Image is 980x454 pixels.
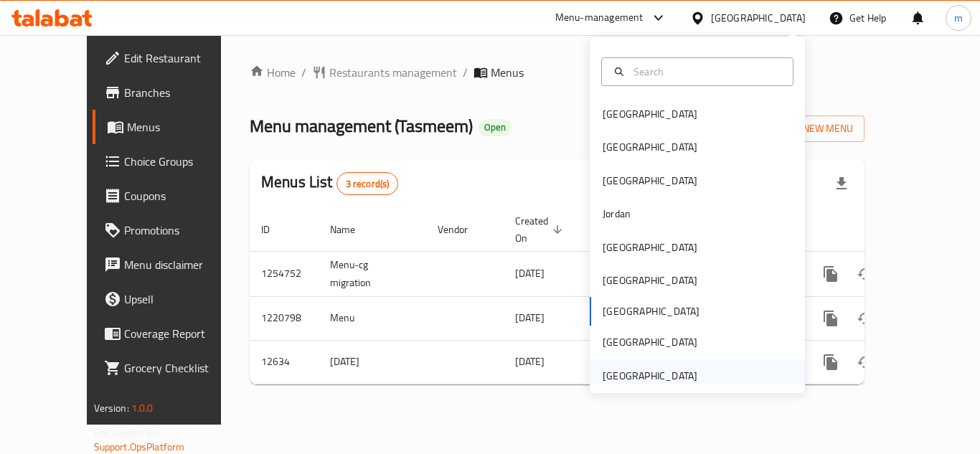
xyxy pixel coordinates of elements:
[93,247,250,282] a: Menu disclaimer
[250,110,473,142] span: Menu management ( Tasmeem )
[515,308,545,327] span: [DATE]
[124,222,239,239] span: Promotions
[824,166,859,201] div: Export file
[628,64,784,80] input: Search
[127,118,239,136] span: Menus
[312,64,457,81] a: Restaurants management
[93,316,250,351] a: Coverage Report
[93,282,250,316] a: Upsell
[93,144,250,179] a: Choice Groups
[94,399,129,417] span: Version:
[261,171,398,195] h2: Menus List
[848,301,882,336] button: Change Status
[603,240,697,255] div: [GEOGRAPHIC_DATA]
[124,153,239,170] span: Choice Groups
[301,64,306,81] li: /
[753,115,864,142] button: Add New Menu
[93,75,250,110] a: Branches
[848,345,882,379] button: Change Status
[93,41,250,75] a: Edit Restaurant
[603,273,697,288] div: [GEOGRAPHIC_DATA]
[250,64,864,81] nav: breadcrumb
[463,64,468,81] li: /
[603,106,697,122] div: [GEOGRAPHIC_DATA]
[330,221,374,238] span: Name
[261,221,288,238] span: ID
[438,221,486,238] span: Vendor
[711,10,806,26] div: [GEOGRAPHIC_DATA]
[603,368,697,384] div: [GEOGRAPHIC_DATA]
[848,257,882,291] button: Change Status
[93,179,250,213] a: Coupons
[954,10,963,26] span: m
[515,352,545,371] span: [DATE]
[336,172,399,195] div: Total records count
[479,119,512,136] div: Open
[555,9,644,27] div: Menu-management
[94,423,160,442] span: Get support on:
[603,139,697,155] div: [GEOGRAPHIC_DATA]
[479,121,512,133] span: Open
[250,296,319,340] td: 1220798
[814,345,848,379] button: more
[337,177,398,191] span: 3 record(s)
[124,256,239,273] span: Menu disclaimer
[319,296,426,340] td: Menu
[319,251,426,296] td: Menu-cg migration
[93,351,250,385] a: Grocery Checklist
[603,206,631,222] div: Jordan
[319,340,426,384] td: [DATE]
[765,120,853,138] span: Add New Menu
[124,359,239,377] span: Grocery Checklist
[814,257,848,291] button: more
[250,64,296,81] a: Home
[93,110,250,144] a: Menus
[124,187,239,204] span: Coupons
[515,212,567,247] span: Created On
[329,64,457,81] span: Restaurants management
[603,334,697,350] div: [GEOGRAPHIC_DATA]
[93,213,250,247] a: Promotions
[124,84,239,101] span: Branches
[124,49,239,67] span: Edit Restaurant
[124,325,239,342] span: Coverage Report
[814,301,848,336] button: more
[250,251,319,296] td: 1254752
[250,340,319,384] td: 12634
[131,399,154,417] span: 1.0.0
[491,64,524,81] span: Menus
[515,264,545,283] span: [DATE]
[603,173,697,189] div: [GEOGRAPHIC_DATA]
[124,290,239,308] span: Upsell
